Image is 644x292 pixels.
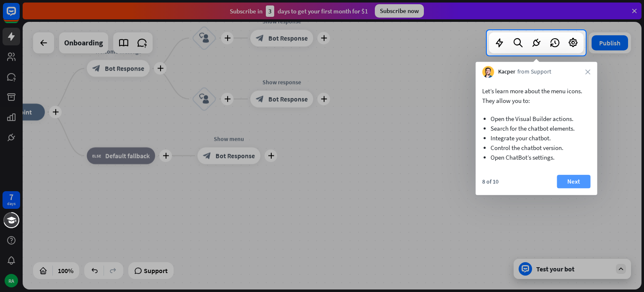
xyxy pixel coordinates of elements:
[557,175,590,188] button: Next
[7,3,32,29] button: Open LiveChat chat widget
[491,133,582,143] li: Integrate your chatbot.
[491,114,582,124] li: Open the Visual Builder actions.
[491,143,582,153] li: Control the chatbot version.
[585,69,590,74] i: close
[498,68,515,76] span: Kacper
[482,86,590,105] p: Let’s learn more about the menu icons. They allow you to:
[491,153,582,162] li: Open ChatBot’s settings.
[491,124,582,133] li: Search for the chatbot elements.
[482,178,499,185] div: 8 of 10
[517,68,551,76] span: from Support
